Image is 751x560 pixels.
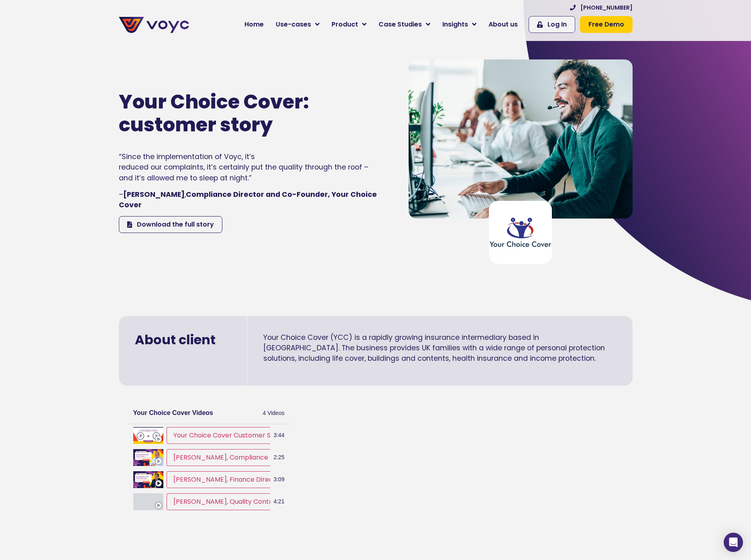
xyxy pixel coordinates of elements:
img: Keith Jones, Compliance Director and Co-Founder, Your Choice Cover interview with Voyc [133,449,163,466]
img: Your Choice Cover Customer Story - Voyc [133,427,163,444]
span: 3:44 [273,424,284,446]
span: Log In [547,20,567,29]
span: 3:09 [273,468,284,491]
a: Log In [529,16,575,33]
span: 4 Videos [263,402,284,417]
a: Use-cases [270,16,326,33]
a: Download the full story [119,216,222,233]
span: 2:25 [273,446,284,468]
span: – , [119,190,377,210]
h2: About client [135,332,231,347]
a: Case Studies [372,16,436,33]
h2: Your Choice Cover Videos [133,405,213,421]
p: Your Choice Cover (YCC) is a rapidly growing insurance intermediary based in [GEOGRAPHIC_DATA]. T... [263,332,617,364]
h1: Your Choice Cover: customer story [119,90,335,137]
span: Free Demo [588,20,624,29]
span: Home [244,20,264,29]
button: [PERSON_NAME], Compliance Director and Co-Founder, Your Choice Cover interview with Voyc [167,449,481,466]
a: Home [238,16,270,33]
p: “Since the implementation of Voyc, it’s reduced our complaints, it’s certainly put the quality th... [119,151,379,183]
div: Open Intercom Messenger [724,533,743,552]
strong: Compliance Director and Co-Founder, Your Choice Cover [119,190,377,210]
span: Download the full story [137,220,214,229]
a: Product [326,16,372,33]
a: [PHONE_NUMBER] [570,4,633,12]
span: About us [488,20,518,29]
img: voyc-full-logo [119,17,189,33]
button: Your Choice Cover Customer Story - Voyc [167,427,313,444]
img: Catrina Nash, Quality Control Manager, Your Choice Cover interview with Voyc [133,493,163,510]
span: Case Studies [379,20,422,29]
a: Free Demo [580,16,633,33]
span: Use-cases [276,20,311,29]
button: [PERSON_NAME], Finance Director and Co-Founder, Your Choice Cover interview with Voyc [167,471,468,488]
strong: [PERSON_NAME] [123,190,185,199]
span: 4:21 [273,491,284,513]
span: Insights [442,20,468,29]
button: [PERSON_NAME], Quality Control Manager, Your Choice Cover interview with Voyc [167,493,439,510]
img: Khan Rahman, Finance Director and Co-Founder, Your Choice Cover interview with Voyc [133,471,163,488]
a: About us [482,16,524,33]
span: Product [332,20,358,29]
a: Insights [436,16,482,33]
span: [PHONE_NUMBER] [580,4,633,12]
